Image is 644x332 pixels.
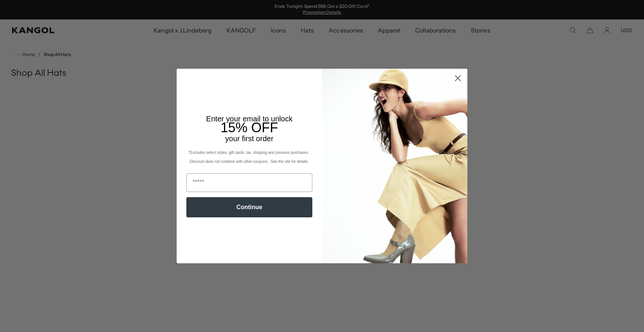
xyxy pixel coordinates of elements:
button: Continue [186,197,312,217]
span: your first order [225,134,273,143]
button: Close dialog [451,72,464,85]
input: Email [186,173,312,192]
img: 93be19ad-e773-4382-80b9-c9d740c9197f.jpeg [322,69,467,263]
span: 15% OFF [221,120,278,135]
span: Enter your email to unlock [206,115,293,123]
span: *Excludes select styles, gift cards, tax, shipping and previous purchases. Discount does not comb... [189,151,310,164]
